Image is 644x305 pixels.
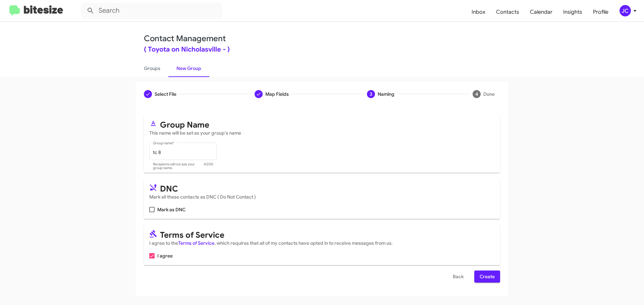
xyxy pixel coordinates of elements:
[136,60,168,77] a: Groups
[614,5,637,16] button: JC
[81,3,222,19] input: Search
[620,5,631,16] div: JC
[178,240,214,246] a: Terms of Service
[149,230,495,238] mat-card-title: Terms of Service
[153,162,200,170] mat-hint: Recipients will not see your group name.
[149,194,495,200] mat-card-subtitle: Mark all these contacts as DNC ( Do Not Contact )
[480,271,495,283] span: Create
[204,162,213,170] mat-hint: 4/200
[558,2,588,22] a: Insights
[168,60,209,77] a: New Group
[149,120,495,128] mat-card-title: Group Name
[153,150,213,155] input: Placeholder
[491,2,525,22] a: Contacts
[447,271,469,283] button: Back
[474,271,500,283] button: Create
[466,2,491,22] a: Inbox
[157,252,173,260] span: I agree
[157,206,185,214] span: Mark as DNC
[588,2,614,22] a: Profile
[149,130,495,136] mat-card-subtitle: This name will be set as your group's name
[149,240,495,246] mat-card-subtitle: I agree to the , which requires that all of my contacts have opted in to receive messages from us.
[453,271,464,283] span: Back
[149,183,495,192] mat-card-title: DNC
[144,46,500,53] div: ( Toyota on Nicholasville - )
[525,2,558,22] a: Calendar
[144,33,226,44] a: Contact Management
